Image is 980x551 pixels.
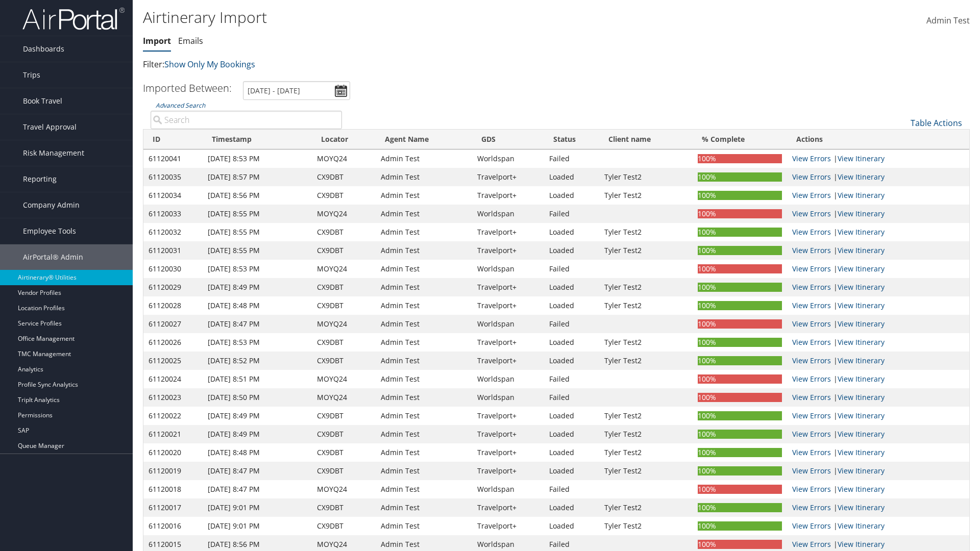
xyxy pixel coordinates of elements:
a: View errors [792,411,831,420]
td: Loaded [544,223,599,241]
td: Travelport+ [472,352,544,370]
td: Loaded [544,498,599,517]
a: View errors [792,503,831,512]
a: View Itinerary Details [838,245,885,255]
td: Tyler Test2 [599,186,693,205]
td: Admin Test [376,388,472,407]
td: Travelport+ [472,517,544,535]
td: CX9DBT [312,168,376,186]
a: View Itinerary Details [838,154,885,163]
td: 61120018 [143,480,203,498]
span: AirPortal® Admin [23,244,83,270]
td: Admin Test [376,443,472,462]
td: Loaded [544,333,599,352]
td: Loaded [544,296,599,315]
div: 100% [698,503,782,512]
a: View Itinerary Details [838,264,885,273]
div: 100% [698,172,782,182]
a: View errors [792,282,831,292]
a: View errors [792,429,831,439]
td: 61120022 [143,407,203,425]
div: 100% [698,319,782,329]
td: Loaded [544,443,599,462]
td: Tyler Test2 [599,462,693,480]
a: View errors [792,374,831,384]
td: 61120034 [143,186,203,205]
td: Tyler Test2 [599,407,693,425]
td: 61120030 [143,260,203,278]
td: Admin Test [376,480,472,498]
a: View errors [792,209,831,218]
td: MOYQ24 [312,388,376,407]
span: Company Admin [23,192,80,218]
td: 61120035 [143,168,203,186]
a: View errors [792,245,831,255]
td: Worldspan [472,388,544,407]
a: View Itinerary Details [838,392,885,402]
td: Tyler Test2 [599,223,693,241]
div: 100% [698,521,782,531]
a: View Itinerary Details [838,282,885,292]
h3: Imported Between: [143,81,232,95]
td: 61120028 [143,296,203,315]
td: 61120016 [143,517,203,535]
td: | [787,462,969,480]
a: View errors [792,264,831,273]
td: Admin Test [376,296,472,315]
td: CX9DBT [312,462,376,480]
th: Locator: activate to sort column ascending [312,130,376,149]
a: Emails [178,35,203,46]
div: 100% [698,301,782,310]
a: View Itinerary Details [838,190,885,200]
td: Loaded [544,425,599,443]
a: Admin Test [926,5,970,37]
td: MOYQ24 [312,480,376,498]
td: | [787,315,969,333]
a: View errors [792,356,831,365]
a: View errors [792,190,831,200]
td: Travelport+ [472,223,544,241]
td: MOYQ24 [312,205,376,223]
div: 100% [698,411,782,420]
a: View Itinerary Details [838,172,885,182]
td: Admin Test [376,205,472,223]
a: View Itinerary Details [838,429,885,439]
td: Tyler Test2 [599,296,693,315]
td: CX9DBT [312,278,376,296]
td: Admin Test [376,186,472,205]
td: Loaded [544,241,599,260]
td: 61120021 [143,425,203,443]
a: View errors [792,447,831,457]
td: Worldspan [472,260,544,278]
td: | [787,370,969,388]
td: MOYQ24 [312,370,376,388]
div: 100% [698,209,782,218]
a: View Itinerary Details [838,356,885,365]
td: | [787,296,969,315]
td: | [787,333,969,352]
th: Timestamp: activate to sort column ascending [203,130,312,149]
td: Failed [544,149,599,168]
td: Travelport+ [472,168,544,186]
a: View errors [792,227,831,237]
td: Tyler Test2 [599,443,693,462]
td: Worldspan [472,205,544,223]
th: Actions [787,130,969,149]
a: View Itinerary Details [838,447,885,457]
a: View errors [792,392,831,402]
td: Worldspan [472,149,544,168]
td: | [787,223,969,241]
a: View Itinerary Details [838,227,885,237]
td: [DATE] 8:49 PM [203,278,312,296]
td: [DATE] 8:56 PM [203,186,312,205]
span: Trips [23,62,40,88]
div: 100% [698,374,782,384]
td: Admin Test [376,407,472,425]
td: Loaded [544,186,599,205]
td: CX9DBT [312,223,376,241]
td: [DATE] 8:49 PM [203,407,312,425]
td: CX9DBT [312,407,376,425]
td: CX9DBT [312,186,376,205]
a: View errors [792,154,831,163]
div: 100% [698,356,782,365]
